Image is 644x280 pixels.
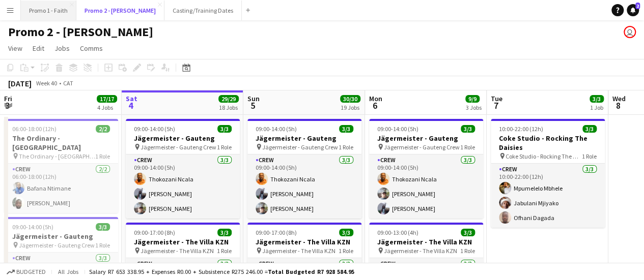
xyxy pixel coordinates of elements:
span: 5 [246,100,260,111]
span: 3/3 [339,125,353,133]
span: Mon [369,94,382,103]
span: 1 Role [217,143,232,151]
a: 2 [627,4,639,16]
h3: Jägermeister - Gauteng [369,134,483,143]
span: 8 [611,100,626,111]
span: Jägermeister - The Villa KZN [384,247,457,255]
span: 2/2 [96,125,110,133]
span: 09:00-17:00 (8h) [256,229,297,236]
a: Comms [76,42,107,55]
span: Jägermeister - Gauteng Crew [141,143,216,151]
span: Tue [491,94,502,103]
span: Comms [80,44,103,53]
span: 1 Role [582,152,597,160]
span: The Ordinary - [GEOGRAPHIC_DATA] [19,152,95,160]
button: Budgeted [5,266,47,277]
span: 6 [368,100,382,111]
span: Coke Studio - Rocking The Daisies [506,152,582,160]
h3: Jägermeister - Gauteng [247,134,361,143]
span: 1 Role [217,247,232,255]
span: Jägermeister - The Villa KZN [141,247,214,255]
span: 1 Role [95,241,110,249]
h3: Jägermeister - The Villa KZN [247,237,361,246]
div: Salary R7 653 338.95 + Expenses R0.00 + Subsistence R275 246.00 = [89,268,354,275]
span: 2 [635,3,640,9]
span: 1 Role [339,143,353,151]
app-card-role: Crew3/309:00-14:00 (5h)Thokozani Ncala[PERSON_NAME][PERSON_NAME] [126,154,240,219]
app-job-card: 06:00-18:00 (12h)2/2The Ordinary - [GEOGRAPHIC_DATA] The Ordinary - [GEOGRAPHIC_DATA]1 RoleCrew2/... [4,119,118,213]
app-job-card: 09:00-14:00 (5h)3/3Jägermeister - Gauteng Jägermeister - Gauteng Crew1 RoleCrew3/309:00-14:00 (5h... [247,119,361,219]
span: Jägermeister - Gauteng Crew [384,143,460,151]
h3: The Ordinary - [GEOGRAPHIC_DATA] [4,134,118,152]
span: Sat [126,94,137,103]
button: Promo 2 - [PERSON_NAME] [76,1,164,20]
span: 3/3 [217,229,232,236]
h3: Jägermeister - The Villa KZN [369,237,483,246]
span: Week 40 [34,79,59,87]
span: 1 Role [460,143,475,151]
div: 18 Jobs [219,104,238,111]
span: 30/30 [340,95,360,103]
h3: Jägermeister - Gauteng [126,134,240,143]
span: 3/3 [96,223,110,231]
span: 09:00-14:00 (5h) [12,223,53,231]
button: Promo 1 - Faith [21,1,76,20]
span: Total Budgeted R7 928 584.95 [268,268,354,275]
span: 3/3 [590,95,604,103]
span: Fri [4,94,12,103]
a: View [4,42,26,55]
h3: Jägermeister - Gauteng [4,232,118,241]
span: Edit [33,44,44,53]
span: 17/17 [97,95,117,103]
div: 3 Jobs [466,104,482,111]
span: 09:00-14:00 (5h) [256,125,297,133]
span: Wed [612,94,626,103]
button: Casting/Training Dates [164,1,242,20]
div: 19 Jobs [341,104,360,111]
app-card-role: Crew3/309:00-14:00 (5h)Thokozani Ncala[PERSON_NAME][PERSON_NAME] [247,154,361,219]
app-job-card: 09:00-14:00 (5h)3/3Jägermeister - Gauteng Jägermeister - Gauteng Crew1 RoleCrew3/309:00-14:00 (5h... [126,119,240,219]
span: 3/3 [582,125,597,133]
span: 09:00-13:00 (4h) [377,229,418,236]
span: 1 Role [95,152,110,160]
span: Jägermeister - The Villa KZN [262,247,335,255]
span: 3/3 [461,229,475,236]
span: 7 [489,100,502,111]
span: 06:00-18:00 (12h) [12,125,57,133]
span: 09:00-17:00 (8h) [134,229,175,236]
span: 4 [124,100,137,111]
app-job-card: 10:00-22:00 (12h)3/3Coke Studio - Rocking The Daisies Coke Studio - Rocking The Daisies1 RoleCrew... [491,119,605,228]
span: 09:00-14:00 (5h) [134,125,175,133]
span: Jägermeister - Gauteng Crew [19,241,95,249]
span: Jobs [54,44,70,53]
div: 4 Jobs [97,104,117,111]
div: 1 Job [590,104,603,111]
span: 10:00-22:00 (12h) [499,125,543,133]
app-card-role: Crew3/310:00-22:00 (12h)Mpumelelo MbheleJabulani MjiyakoOfhani Dagada [491,164,605,228]
h3: Jägermeister - The Villa KZN [126,237,240,246]
span: 29/29 [218,95,239,103]
span: 1 Role [339,247,353,255]
div: CAT [63,79,73,87]
span: All jobs [56,268,80,275]
span: 3/3 [339,229,353,236]
h1: Promo 2 - [PERSON_NAME] [8,24,153,40]
app-user-avatar: Melissa Klink [624,26,636,38]
app-card-role: Crew3/309:00-14:00 (5h)Thokozani Ncala[PERSON_NAME][PERSON_NAME] [369,154,483,219]
h3: Coke Studio - Rocking The Daisies [491,134,605,152]
span: View [8,44,22,53]
span: Budgeted [16,268,46,275]
span: 1 Role [460,247,475,255]
span: 3/3 [461,125,475,133]
span: 3 [3,100,12,111]
span: 3/3 [217,125,232,133]
app-card-role: Crew2/206:00-18:00 (12h)Bafana Ntimane[PERSON_NAME] [4,164,118,213]
app-job-card: 09:00-14:00 (5h)3/3Jägermeister - Gauteng Jägermeister - Gauteng Crew1 RoleCrew3/309:00-14:00 (5h... [369,119,483,219]
span: 9/9 [465,95,480,103]
span: 09:00-14:00 (5h) [377,125,418,133]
